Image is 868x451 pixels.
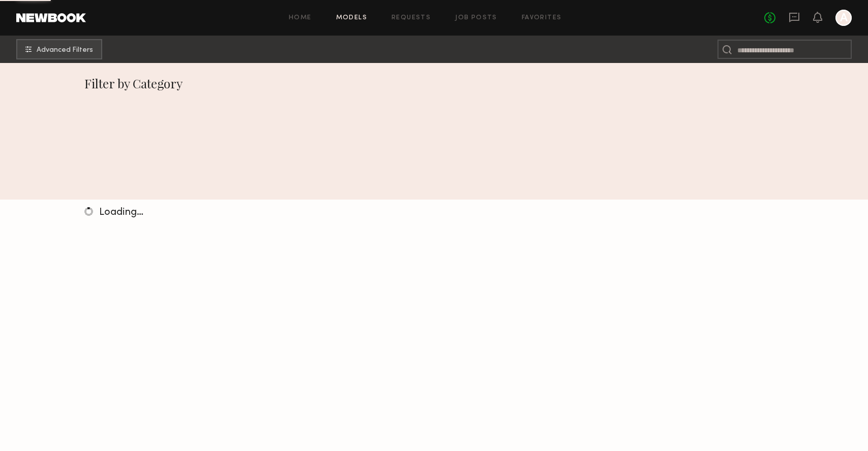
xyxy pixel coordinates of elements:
a: Models [336,15,367,21]
a: Requests [392,15,431,21]
button: Advanced Filters [16,39,102,59]
a: A [835,10,852,26]
a: Favorites [522,15,562,21]
span: Loading… [99,208,143,217]
a: Job Posts [455,15,497,21]
span: Advanced Filters [37,47,93,54]
div: Filter by Category [84,75,784,91]
a: Home [289,15,312,21]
